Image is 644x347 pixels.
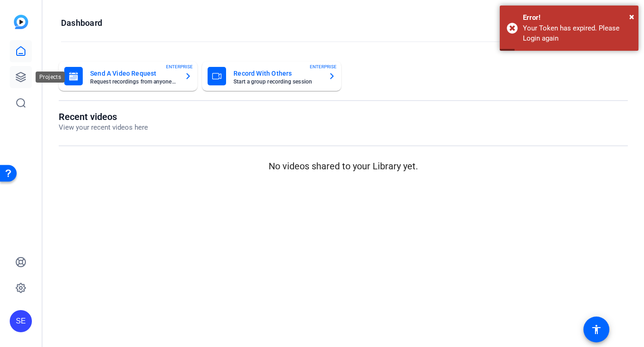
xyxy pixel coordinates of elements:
span: × [629,11,634,22]
div: SE [10,310,32,332]
mat-card-subtitle: Request recordings from anyone, anywhere [90,79,177,84]
h1: Recent videos [59,111,148,122]
mat-card-subtitle: Start a group recording session [233,79,320,84]
div: Projects [36,72,65,83]
div: Your Token has expired. Please Login again [523,23,632,44]
div: Error! [523,12,632,23]
p: View your recent videos here [59,122,148,133]
span: ENTERPRISE [310,63,337,70]
p: No videos shared to your Library yet. [59,159,628,173]
mat-card-title: Send A Video Request [90,68,177,79]
mat-card-title: Record With Others [233,68,320,79]
button: Send A Video RequestRequest recordings from anyone, anywhereENTERPRISE [59,61,197,91]
span: ENTERPRISE [166,63,193,70]
h1: Dashboard [61,18,102,29]
img: blue-gradient.svg [14,15,28,29]
button: Record With OthersStart a group recording sessionENTERPRISE [202,61,341,91]
mat-icon: accessibility [591,324,602,335]
button: Close [629,10,634,24]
